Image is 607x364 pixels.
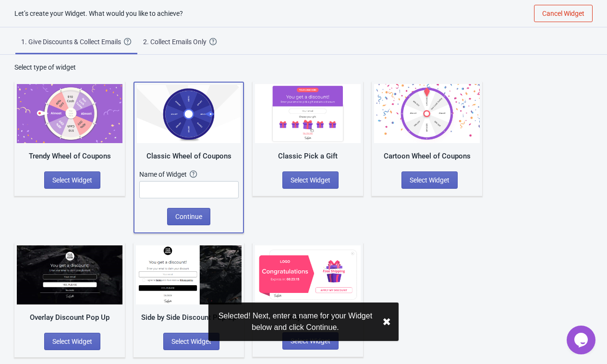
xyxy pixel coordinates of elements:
[175,213,202,220] span: Continue
[137,151,241,162] div: Classic Wheel of Coupons
[14,62,593,72] div: Select type of widget
[171,338,211,345] span: Select Widget
[143,37,209,47] div: 2. Collect Emails Only
[136,245,242,304] img: regular_popup.jpg
[410,176,449,184] span: Select Widget
[139,170,190,179] div: Name of Widget
[567,326,597,354] iframe: chat widget
[44,171,100,189] button: Select Widget
[401,171,458,189] button: Select Widget
[374,151,480,162] div: Cartoon Wheel of Coupons
[17,151,122,162] div: Trendy Wheel of Coupons
[282,171,339,189] button: Select Widget
[255,151,361,162] div: Classic Pick a Gift
[44,333,100,350] button: Select Widget
[17,245,122,304] img: full_screen_popup.jpg
[167,208,210,225] button: Continue
[255,84,361,143] img: gift_game.jpg
[534,5,593,22] button: Cancel Widget
[542,10,584,17] span: Cancel Widget
[136,312,242,323] div: Side by Side Discount Pop Up
[382,316,391,328] button: close
[21,37,124,47] div: 1. Give Discounts & Collect Emails
[291,176,330,184] span: Select Widget
[255,245,361,304] img: gift_game_v2.jpg
[137,85,241,143] img: classic_game.jpg
[216,310,375,333] div: Selected! Next, enter a name for your Widget below and click Continue.
[52,338,92,345] span: Select Widget
[52,176,92,184] span: Select Widget
[17,84,122,143] img: trendy_game.png
[374,84,480,143] img: cartoon_game.jpg
[163,333,219,350] button: Select Widget
[17,312,122,323] div: Overlay Discount Pop Up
